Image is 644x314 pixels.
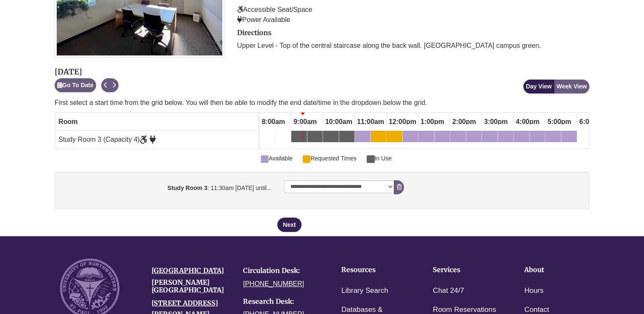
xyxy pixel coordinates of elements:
h4: [PERSON_NAME][GEOGRAPHIC_DATA] [152,279,230,294]
span: 2:00pm [450,115,478,129]
button: Next [277,218,301,232]
div: directions [237,29,589,51]
span: 10:00am [323,115,354,129]
strong: Study Room 3 [167,185,207,191]
a: 4:30pm Friday, September 12, 2025 - Study Room 3 - Available [530,131,545,145]
a: 3:00pm Friday, September 12, 2025 - Study Room 3 - Available [482,131,498,145]
a: [PHONE_NUMBER] [243,280,304,287]
span: Available [261,154,293,163]
span: 3:00pm [482,115,510,129]
div: booking form [55,172,589,232]
a: 2:30pm Friday, September 12, 2025 - Study Room 3 - Available [466,131,481,145]
span: 9:00am [291,115,319,129]
a: 4:00pm Friday, September 12, 2025 - Study Room 3 - Available [514,131,529,145]
h4: About [524,266,589,274]
span: 11:00am [355,115,386,129]
a: 5:30pm Friday, September 12, 2025 - Study Room 3 - Available [561,131,577,145]
a: 1:30pm Friday, September 12, 2025 - Study Room 3 - Available [434,131,450,145]
button: Previous [101,78,110,92]
p: Accessible Seat/Space Power Available [237,5,589,25]
a: [GEOGRAPHIC_DATA] [152,266,224,275]
a: 10:30am Friday, September 12, 2025 - Study Room 3 - In Use [339,131,354,145]
h4: Circulation Desk: [243,267,322,275]
h4: Resources [341,266,406,274]
span: 6:00pm [577,115,605,129]
a: Library Search [341,285,388,297]
p: Upper Level - Top of the central staircase along the back wall. [GEOGRAPHIC_DATA] campus green. [237,41,589,51]
h4: Services [433,266,498,274]
a: 11:30am Friday, September 12, 2025 - Study Room 3 - Available [371,131,386,145]
a: 10:00am Friday, September 12, 2025 - Study Room 3 - In Use [323,131,339,145]
a: Hours [524,285,543,297]
span: Room [58,118,77,125]
span: 4:00pm [514,115,542,129]
a: 12:30pm Friday, September 12, 2025 - Study Room 3 - Available [403,131,418,145]
a: 3:30pm Friday, September 12, 2025 - Study Room 3 - Available [498,131,513,145]
h2: Directions [237,29,589,37]
h2: [DATE] [55,68,119,76]
span: 12:00pm [387,115,418,129]
a: 11:00am Friday, September 12, 2025 - Study Room 3 - Available [355,131,370,145]
a: 5:00pm Friday, September 12, 2025 - Study Room 3 - Available [545,131,561,145]
a: 1:00pm Friday, September 12, 2025 - Study Room 3 - Available [418,131,434,145]
span: Study Room 3 (Capacity 4) [58,136,156,143]
span: In Use [367,154,392,163]
a: 9:00am Friday, September 12, 2025 - Study Room 3 - In Use [291,131,307,145]
button: Go To Date [55,78,96,92]
button: Next [110,78,119,92]
label: : 11:30am [DATE] until... [57,180,278,193]
button: Week View [554,80,589,94]
span: 1:00pm [418,115,446,129]
span: Requested Times [303,154,357,163]
a: 12:00pm Friday, September 12, 2025 - Study Room 3 - Available [387,131,402,145]
a: Chat 24/7 [433,285,464,297]
span: 8:00am [260,115,287,129]
span: 5:00pm [545,115,573,129]
p: First select a start time from the grid below. You will then be able to modify the end date/time ... [55,98,589,108]
button: Day View [523,80,554,94]
a: 2:00pm Friday, September 12, 2025 - Study Room 3 - Available [450,131,466,145]
a: 9:30am Friday, September 12, 2025 - Study Room 3 - In Use [307,131,323,145]
h4: Research Desk: [243,298,322,306]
